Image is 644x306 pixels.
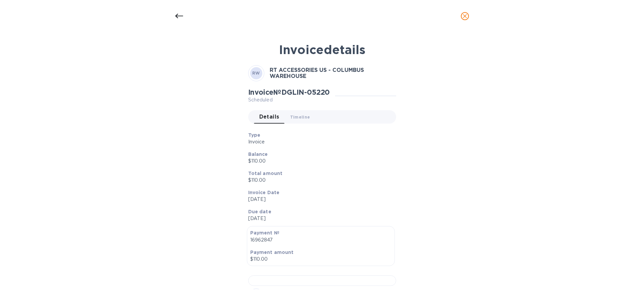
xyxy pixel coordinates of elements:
[290,114,310,121] span: Timeline
[248,196,391,203] p: [DATE]
[248,171,283,176] b: Total amount
[248,177,391,184] p: $110.00
[248,215,391,222] p: [DATE]
[248,88,330,96] h2: Invoice № DGLIN-05220
[248,190,280,195] b: Invoice Date
[248,96,330,103] p: Scheduled
[248,132,261,138] b: Type
[250,230,279,235] b: Payment №
[250,256,391,263] p: $110.00
[279,42,365,57] b: Invoice details
[248,158,391,165] p: $110.00
[259,112,279,122] span: Details
[248,138,391,145] p: Invoice
[250,236,391,244] p: 16962847
[250,250,294,255] b: Payment amount
[270,289,344,297] a: Payment № 16962847
[270,67,364,80] b: RT ACCESSORIES US - COLUMBUS WAREHOUSE
[248,151,268,157] b: Balance
[252,71,260,76] b: RW
[248,209,271,214] b: Due date
[457,8,473,24] button: close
